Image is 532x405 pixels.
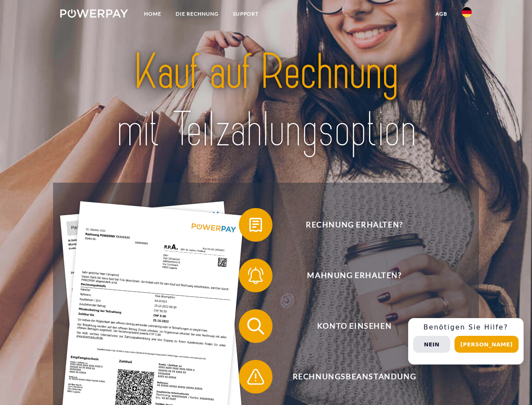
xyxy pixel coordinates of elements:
a: SUPPORT [226,6,266,22]
img: qb_bell.svg [245,265,266,286]
h3: Benötigen Sie Hilfe? [413,323,519,332]
img: qb_bill.svg [245,214,266,235]
button: Nein [413,336,450,353]
div: Schnellhilfe [408,318,524,364]
img: qb_search.svg [245,316,266,337]
img: title-powerpay_de.svg [80,40,452,162]
button: [PERSON_NAME] [454,336,519,353]
a: DIE RECHNUNG [168,6,226,22]
span: Konto einsehen [251,309,457,343]
img: de [462,7,472,17]
span: Rechnung erhalten? [251,208,457,242]
span: Rechnungsbeanstandung [251,360,457,394]
a: Home [137,6,168,22]
button: Konto einsehen [239,309,458,343]
span: Mahnung erhalten? [251,259,457,292]
button: Rechnung erhalten? [239,208,458,242]
a: agb [428,6,454,22]
button: Mahnung erhalten? [239,259,458,292]
img: logo-powerpay-white.svg [60,9,128,18]
img: qb_warning.svg [245,366,266,387]
button: Rechnungsbeanstandung [239,360,458,394]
